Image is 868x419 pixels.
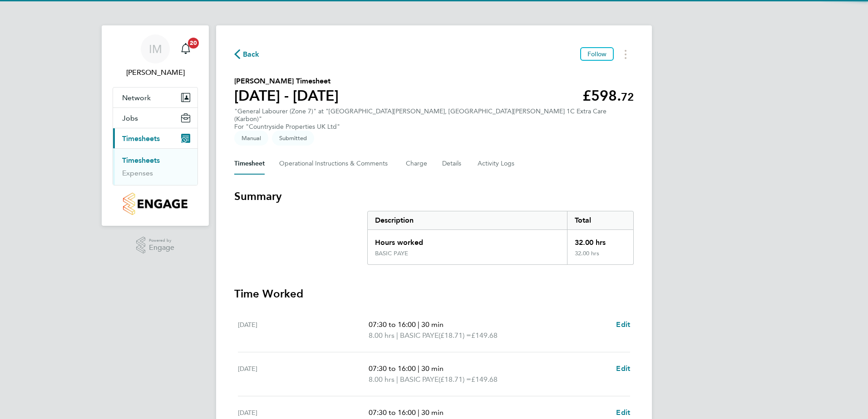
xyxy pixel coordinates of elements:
div: Description [368,211,567,229]
button: Back [234,49,260,60]
button: Operational Instructions & Comments [279,153,391,175]
div: Summary [367,211,634,265]
h3: Summary [234,189,634,204]
span: This timesheet is Submitted. [272,131,314,146]
button: Timesheets [113,128,197,148]
div: "General Labourer (Zone 7)" at "[GEOGRAPHIC_DATA][PERSON_NAME], [GEOGRAPHIC_DATA][PERSON_NAME] 1C... [234,107,634,131]
span: Edit [616,408,630,417]
nav: Main navigation [102,25,209,226]
a: Edit [616,407,630,418]
div: Timesheets [113,148,197,185]
button: Timesheets Menu [617,47,634,61]
span: Engage [149,244,174,252]
a: Timesheets [122,156,160,165]
span: 07:30 to 16:00 [369,320,416,329]
div: BASIC PAYE [375,250,408,257]
span: | [418,364,419,373]
span: BASIC PAYE [400,374,439,385]
button: Charge [406,153,428,175]
a: 20 [177,34,195,63]
button: Timesheet [234,153,265,175]
span: Follow [587,50,607,58]
span: 30 min [421,364,444,373]
h3: Time Worked [234,287,634,301]
span: 8.00 hrs [369,331,395,340]
span: Back [243,49,260,60]
span: Timesheets [122,134,160,143]
a: IM[PERSON_NAME] [113,34,198,78]
span: 20 [188,38,199,49]
span: Edit [616,320,630,329]
span: (£18.71) = [439,375,471,384]
a: Edit [616,363,630,374]
button: Follow [580,47,614,61]
div: Total [567,211,633,229]
span: £149.68 [471,375,498,384]
div: 32.00 hrs [567,250,633,264]
button: Network [113,88,197,107]
span: Network [122,93,151,102]
h1: [DATE] - [DATE] [234,87,339,105]
div: Hours worked [368,230,567,250]
a: Go to home page [113,193,198,215]
span: £149.68 [471,331,498,340]
span: 8.00 hrs [369,375,395,384]
span: | [418,320,419,329]
a: Expenses [122,169,153,177]
span: Powered by [149,237,174,244]
button: Activity Logs [478,153,516,175]
span: 72 [621,90,634,103]
span: (£18.71) = [439,331,471,340]
span: Ian Marshall [113,67,198,78]
span: IM [149,43,162,55]
span: This timesheet was manually created. [234,131,268,146]
a: Edit [616,319,630,330]
div: [DATE] [238,363,369,385]
button: Details [442,153,463,175]
app-decimal: £598. [582,87,634,104]
div: For "Countryside Properties UK Ltd" [234,123,634,131]
span: Jobs [122,114,138,122]
span: Edit [616,364,630,373]
span: 30 min [421,408,444,417]
span: | [418,408,419,417]
a: Powered byEngage [136,237,175,254]
img: countryside-properties-logo-retina.png [123,193,187,215]
span: 07:30 to 16:00 [369,364,416,373]
div: 32.00 hrs [567,230,633,250]
span: 07:30 to 16:00 [369,408,416,417]
span: | [396,331,398,340]
span: 30 min [421,320,444,329]
div: [DATE] [238,319,369,341]
span: BASIC PAYE [400,330,439,341]
h2: [PERSON_NAME] Timesheet [234,76,339,87]
button: Jobs [113,108,197,128]
span: | [396,375,398,384]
